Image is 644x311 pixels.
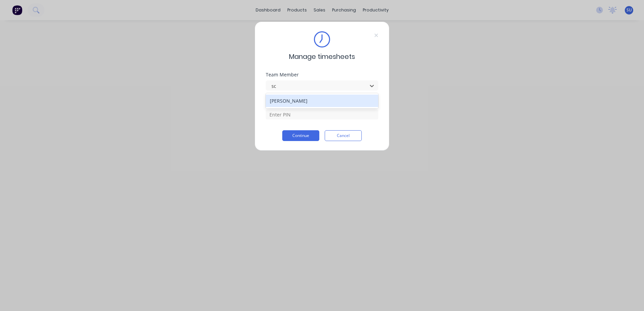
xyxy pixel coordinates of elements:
div: [PERSON_NAME] [266,95,378,107]
span: Manage timesheets [289,51,355,62]
input: Enter PIN [266,109,378,119]
div: Team Member [266,72,378,77]
button: Continue [282,130,319,141]
button: Cancel [325,130,362,141]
